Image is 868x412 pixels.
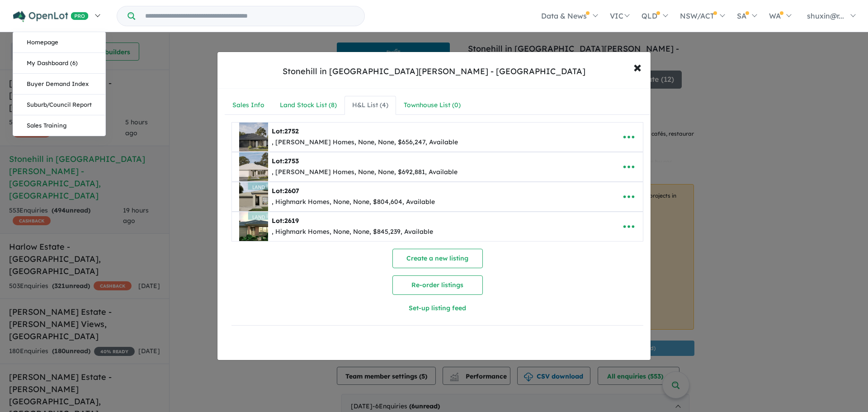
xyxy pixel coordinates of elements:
button: Create a new listing [392,249,483,268]
span: 2607 [284,187,299,195]
div: , Highmark Homes, None, None, $804,604, Available [272,197,435,208]
img: Stonehill%20in%20Bacchus%20Marsh%20Estate%20-%20Maddingley%20-%20Lot%202607___1750301782.jpg [239,182,268,211]
div: Townhouse List ( 0 ) [404,100,461,111]
div: , [PERSON_NAME] Homes, None, None, $656,247, Available [272,137,458,148]
div: Sales Info [232,100,264,111]
a: Homepage [13,32,105,53]
span: 2753 [284,157,299,165]
span: × [633,57,642,76]
img: Openlot PRO Logo White [13,11,89,22]
div: , [PERSON_NAME] Homes, None, None, $692,881, Available [272,167,458,178]
img: Stonehill%20in%20Bacchus%20Marsh%20Estate%20-%20Maddingley%20-%20Lot%202753___1750301782.jpg [239,152,268,181]
b: Lot: [272,187,299,195]
button: Set-up listing feed [335,298,541,318]
a: Sales Training [13,115,105,136]
b: Lot: [272,157,299,165]
div: H&L List ( 4 ) [352,100,388,111]
img: Stonehill%20in%20Bacchus%20Marsh%20Estate%20-%20Maddingley%20-%20Lot%202752___1750301781.jpg [239,123,268,152]
a: Suburb/Council Report [13,95,105,115]
input: Try estate name, suburb, builder or developer [137,6,363,26]
div: Land Stock List ( 8 ) [280,100,337,111]
span: shuxin@r... [807,11,844,20]
span: 2752 [284,127,299,135]
b: Lot: [272,217,299,225]
div: Stonehill in [GEOGRAPHIC_DATA][PERSON_NAME] - [GEOGRAPHIC_DATA] [283,66,585,77]
button: Re-order listings [392,275,483,295]
a: My Dashboard (6) [13,53,105,74]
span: 2619 [284,217,299,225]
div: , Highmark Homes, None, None, $845,239, Available [272,227,433,237]
img: Stonehill%20in%20Bacchus%20Marsh%20Estate%20-%20Maddingley%20-%20Lot%202619___1750301783.jpg [239,212,268,241]
a: Buyer Demand Index [13,74,105,95]
b: Lot: [272,127,299,135]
